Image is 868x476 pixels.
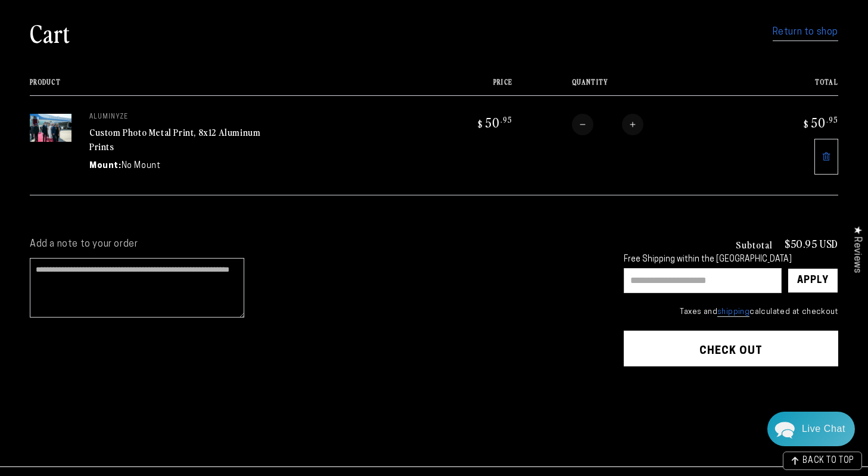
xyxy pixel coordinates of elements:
[500,114,512,125] sup: .95
[624,255,838,265] div: Free Shipping within the [GEOGRAPHIC_DATA]
[814,139,838,175] a: Remove 8"x12" Rectangle White Matte Aluminyzed Photo
[773,24,838,41] a: Return to shop
[30,114,71,142] img: 8"x12" Rectangle White Matte Aluminyzed Photo
[802,457,854,465] span: BACK TO TOP
[624,390,838,422] iframe: PayPal-paypal
[785,238,838,249] p: $50.95 USD
[30,17,70,48] h1: Cart
[826,114,838,125] sup: .95
[136,18,167,49] img: Helga
[624,331,838,366] button: Check out
[122,160,161,172] dd: No Mount
[86,18,117,49] img: Marie J
[417,78,512,95] th: Price
[89,125,260,154] a: Custom Photo Metal Print, 8x12 Aluminum Prints
[802,114,838,130] bdi: 50
[478,118,483,130] span: $
[17,55,236,66] div: We usually reply in a few hours.
[30,238,600,251] label: Add a note to your order
[80,359,173,378] a: Send a Message
[736,239,773,249] h3: Subtotal
[89,160,122,172] dt: Mount:
[797,269,829,293] div: Apply
[624,306,838,318] small: Taxes and calculated at checkout
[91,342,161,348] span: We run on
[30,78,417,95] th: Product
[767,412,855,446] div: Chat widget toggle
[476,114,512,130] bdi: 50
[512,78,743,95] th: Quantity
[593,114,622,135] input: Quantity for Custom Photo Metal Print, 8x12 Aluminum Prints
[802,412,845,446] div: Contact Us Directly
[845,216,868,282] div: Click to open Judge.me floating reviews tab
[743,78,838,95] th: Total
[111,18,142,49] img: John
[89,114,268,121] p: aluminyze
[127,340,161,349] span: Re:amaze
[804,118,809,130] span: $
[717,308,749,317] a: shipping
